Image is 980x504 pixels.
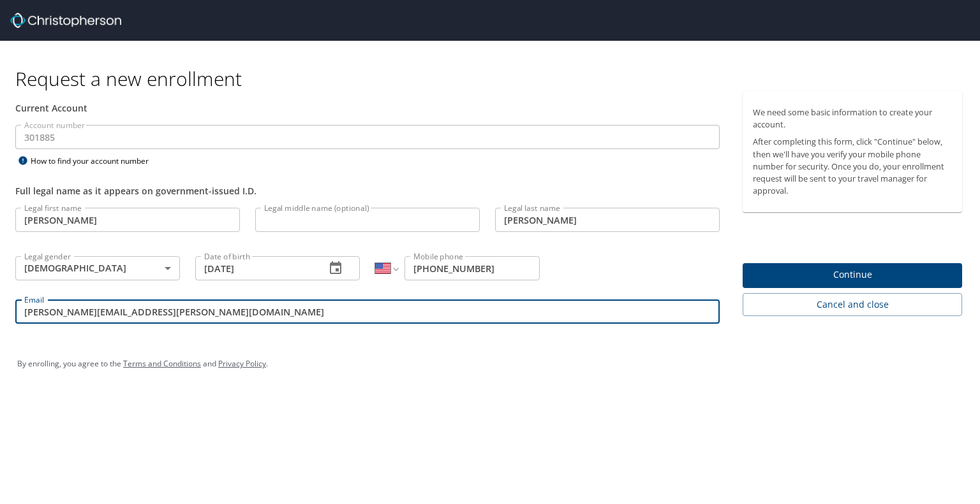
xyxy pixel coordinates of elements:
span: Continue [753,267,952,283]
h1: Request a new enrollment [15,66,972,91]
input: Enter phone number [405,256,540,280]
p: We need some basic information to create your account. [753,106,952,131]
p: After completing this form, click "Continue" below, then we'll have you verify your mobile phone ... [753,136,952,197]
div: Current Account [15,101,720,115]
div: [DEMOGRAPHIC_DATA] [15,256,180,280]
div: By enrolling, you agree to the and . [17,348,963,380]
img: cbt logo [10,13,121,28]
input: MM/DD/YYYY [195,256,315,280]
div: How to find your account number [15,153,175,169]
a: Terms and Conditions [123,358,201,369]
button: Continue [743,263,962,288]
a: Privacy Policy [218,358,266,369]
div: Full legal name as it appears on government-issued I.D. [15,184,720,198]
button: Cancel and close [743,293,962,317]
span: Cancel and close [753,297,952,313]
